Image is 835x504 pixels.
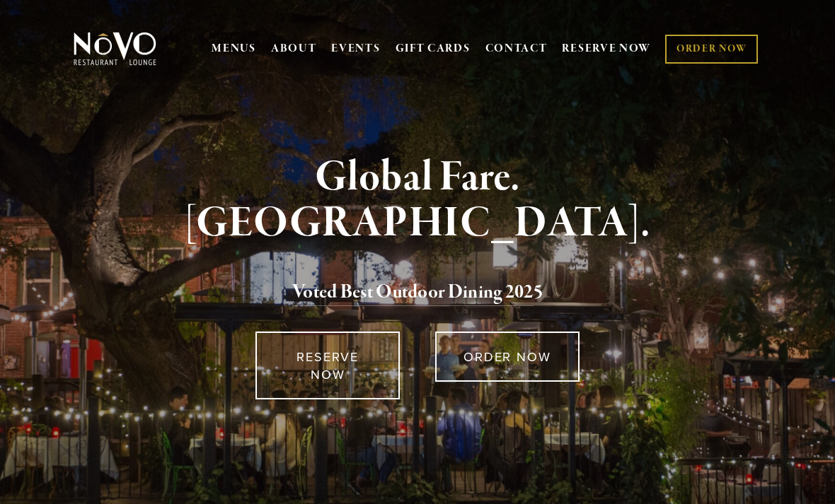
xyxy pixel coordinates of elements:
[292,280,534,307] a: Voted Best Outdoor Dining 202
[271,42,317,56] a: ABOUT
[212,42,256,56] a: MENUS
[331,42,380,56] a: EVENTS
[435,332,580,382] a: ORDER NOW
[396,35,471,62] a: GIFT CARDS
[71,31,159,66] img: Novo Restaurant &amp; Lounge
[185,151,651,250] strong: Global Fare. [GEOGRAPHIC_DATA].
[92,278,744,307] h2: 5
[485,35,548,62] a: CONTACT
[255,332,400,399] a: RESERVE NOW
[562,35,651,62] a: RESERVE NOW
[665,35,758,64] a: ORDER NOW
